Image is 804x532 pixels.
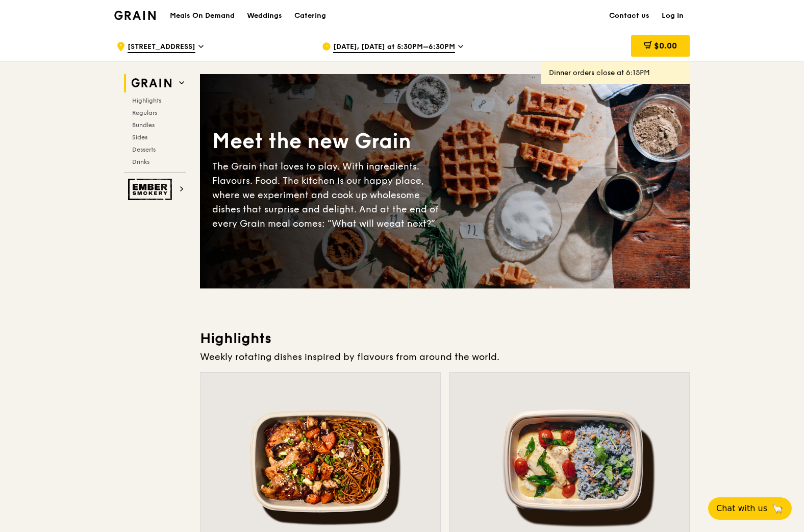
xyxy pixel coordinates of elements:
div: Meet the new Grain [212,128,445,155]
img: Grain web logo [128,74,175,92]
img: Grain [114,11,156,20]
span: [STREET_ADDRESS] [128,42,195,53]
h3: Highlights [200,329,690,348]
div: Catering [294,1,326,31]
button: Chat with us🦙 [708,497,792,520]
span: [DATE], [DATE] at 5:30PM–6:30PM [333,42,455,53]
span: Sides [132,134,147,141]
span: Desserts [132,146,156,153]
div: Weddings [247,1,282,31]
span: Chat with us [716,502,767,515]
img: Ember Smokery web logo [128,179,175,200]
span: eat next?” [389,218,435,229]
div: Dinner orders close at 6:15PM [549,68,682,78]
a: Weddings [241,1,288,31]
span: Drinks [132,158,149,165]
a: Contact us [603,1,656,31]
span: $0.00 [654,41,677,51]
div: Weekly rotating dishes inspired by flavours from around the world. [200,350,690,364]
span: 🦙 [771,502,784,515]
span: Highlights [132,97,161,104]
span: Regulars [132,109,157,116]
div: The Grain that loves to play. With ingredients. Flavours. Food. The kitchen is our happy place, w... [212,159,445,231]
span: Bundles [132,122,155,129]
a: Log in [656,1,690,31]
a: Catering [288,1,332,31]
h1: Meals On Demand [170,11,235,21]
